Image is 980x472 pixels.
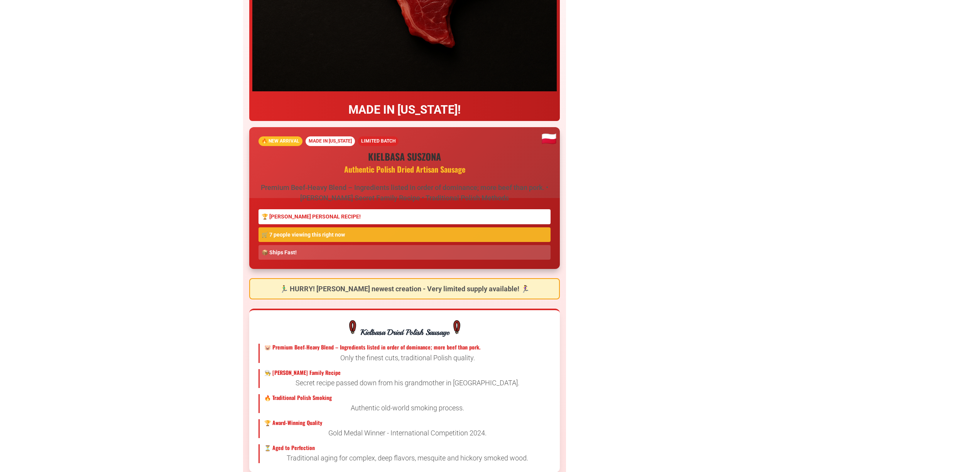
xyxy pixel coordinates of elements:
[259,136,302,146] span: 🔥 NEW ARRIVAL
[264,369,551,376] h3: 👨‍🍳 [PERSON_NAME] Family Recipe
[345,319,360,335] img: p40_png.png
[264,344,551,351] h3: 🐷 Premium Beef‑Heavy Blend – Ingredients listed in order of dominance; more beef than pork.
[264,419,551,426] h3: 🏆 Award-Winning Quality
[344,163,465,175] span: Authentic Polish Dried Artisan Sausage
[264,353,551,363] p: Only the finest cuts, traditional Polish quality.
[264,394,551,401] h3: 🔥 Traditional Polish Smoking
[306,136,355,146] span: MADE IN [US_STATE]
[264,444,551,451] h3: ⏳ Aged to Perfection
[262,213,361,220] span: 🏆 [PERSON_NAME] PERSONAL RECIPE!
[262,249,297,255] span: 📦 Ships Fast!
[262,232,345,238] span: 🛒 7 people viewing this right now
[348,103,461,116] span: MADE IN [US_STATE]!
[358,136,399,146] span: LIMITED BATCH
[541,131,557,146] span: 🇵🇱
[255,284,554,294] p: 🏃‍♂️ HURRY! [PERSON_NAME] newest creation - Very limited supply available! 🏃‍♀️
[264,403,551,413] p: Authentic old-world smoking process.
[264,453,551,463] p: Traditional aging for complex, deep flavors, mesquite and hickory smoked wood.
[259,182,551,203] p: Premium Beef‑Heavy Blend – Ingredients listed in order of dominance; more beef than pork. • [PERS...
[264,428,551,438] p: Gold Medal Winner - International Competition 2024.
[259,151,551,175] h1: KIELBASA SUSZONA
[259,319,551,338] h2: Kielbasa Dried Polish Sausage
[449,319,465,335] img: p40_png.png
[264,378,551,388] p: Secret recipe passed down from his grandmother in [GEOGRAPHIC_DATA].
